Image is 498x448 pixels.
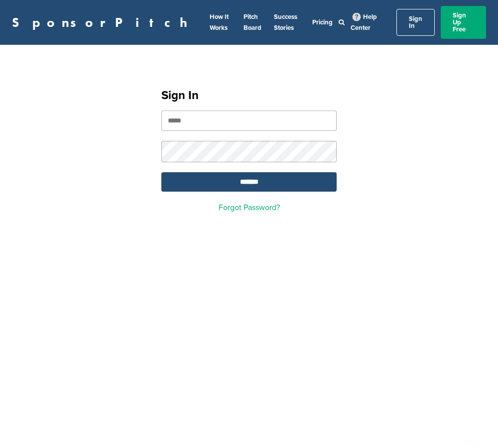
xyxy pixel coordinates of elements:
a: Sign In [396,9,435,36]
h1: Sign In [161,87,337,105]
a: How It Works [210,13,229,32]
a: Success Stories [274,13,297,32]
a: Sign Up Free [441,6,486,39]
a: Forgot Password? [219,203,280,213]
a: Pitch Board [244,13,261,32]
iframe: Button to launch messaging window [458,408,490,440]
a: Pricing [312,18,333,26]
a: Help Center [351,11,377,34]
a: SponsorPitch [12,16,194,29]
